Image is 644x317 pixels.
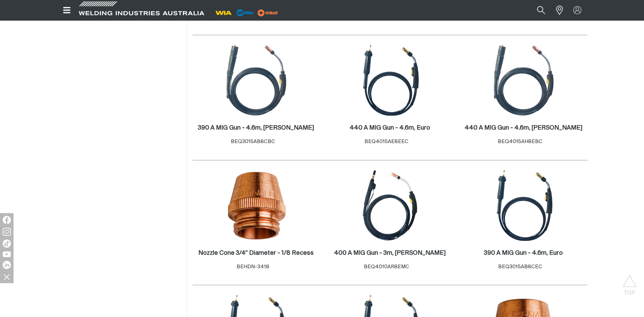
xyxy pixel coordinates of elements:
h2: 440 A MIG Gun - 4.6m, [PERSON_NAME] [465,125,582,131]
img: miller [256,8,280,18]
h2: 440 A MIG Gun - 4.6m, Euro [350,125,430,131]
img: Nozzle Cone 3/4” Diameter - 1/8 Recess [220,169,292,242]
img: 440 A MIG Gun - 4.6m, Bernard [487,44,560,116]
h2: 390 A MIG Gun - 4.6m, Euro [484,250,563,256]
img: Instagram [3,228,11,236]
span: BEQ4015AE8EEC [364,139,408,144]
img: 440 A MIG Gun - 4.6m, Euro [354,44,426,116]
img: hide socials [1,271,13,282]
img: TikTok [3,240,11,248]
a: Nozzle Cone 3/4” Diameter - 1/8 Recess [198,249,314,257]
img: 400 A MIG Gun - 3m, Miller [354,169,426,242]
input: Product name or item number... [521,3,552,18]
span: BEQ3015AB8CEC [498,264,542,269]
button: Search products [530,3,553,18]
button: Scroll to top [622,275,637,290]
a: 440 A MIG Gun - 4.6m, Euro [350,124,430,132]
a: 390 A MIG Gun - 4.6m, [PERSON_NAME] [198,124,314,132]
span: BEQ4015AH8EBC [498,139,542,144]
img: 390 A MIG Gun - 4.6m, Bernard [220,44,292,116]
a: 400 A MIG Gun - 3m, [PERSON_NAME] [334,249,446,257]
span: BEHDN-3418 [237,264,269,269]
a: miller [256,10,280,15]
h2: 400 A MIG Gun - 3m, [PERSON_NAME] [334,250,446,256]
h2: 390 A MIG Gun - 4.6m, [PERSON_NAME] [198,125,314,131]
a: 390 A MIG Gun - 4.6m, Euro [484,249,563,257]
img: Facebook [3,216,11,224]
img: 390 A MIG Gun - 4.6m, Euro [487,169,560,242]
a: 440 A MIG Gun - 4.6m, [PERSON_NAME] [465,124,582,132]
img: LinkedIn [3,261,11,269]
span: BEQ4010AR8EMC [364,264,409,269]
h2: Nozzle Cone 3/4” Diameter - 1/8 Recess [198,250,314,256]
span: BEQ3015AB8CBC [231,139,275,144]
img: YouTube [3,251,11,257]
